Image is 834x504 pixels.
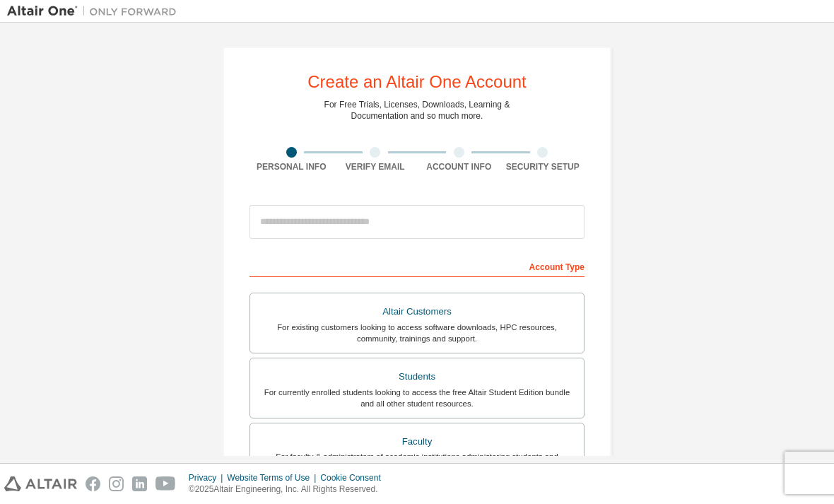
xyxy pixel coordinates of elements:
div: For Free Trials, Licenses, Downloads, Learning & Documentation and so much more. [324,99,510,122]
div: Privacy [189,472,227,484]
img: youtube.svg [155,476,176,491]
div: Account Type [249,254,585,277]
p: © 2025 Altair Engineering, Inc. All Rights Reserved. [189,484,389,496]
div: Account Info [417,161,501,172]
img: instagram.svg [109,476,124,491]
div: Verify Email [334,161,418,172]
img: altair_logo.svg [4,476,77,491]
div: For faculty & administrators of academic institutions administering students and accessing softwa... [259,451,575,474]
div: Altair Customers [259,302,575,322]
div: Website Terms of Use [227,472,320,484]
img: linkedin.svg [132,476,147,491]
div: Personal Info [249,161,334,172]
div: Security Setup [501,161,585,172]
div: For existing customers looking to access software downloads, HPC resources, community, trainings ... [259,322,575,344]
img: facebook.svg [86,476,100,491]
div: Create an Altair One Account [307,74,527,90]
div: Students [259,367,575,387]
div: Faculty [259,432,575,452]
img: Altair One [7,4,184,18]
div: For currently enrolled students looking to access the free Altair Student Edition bundle and all ... [259,387,575,409]
div: Cookie Consent [320,472,389,484]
